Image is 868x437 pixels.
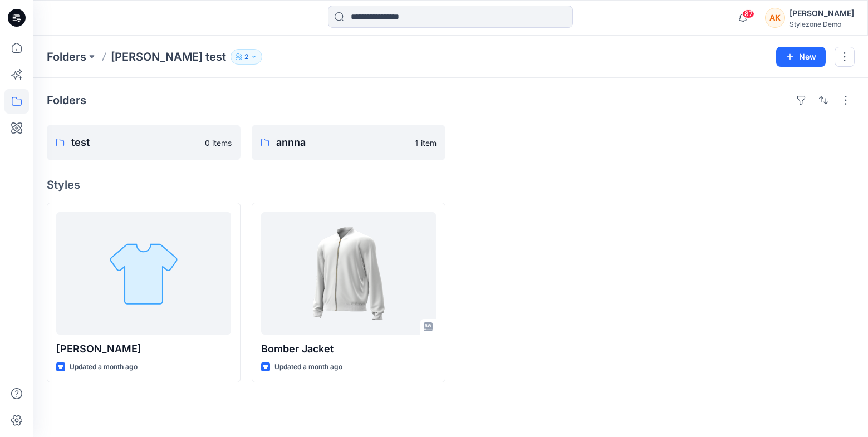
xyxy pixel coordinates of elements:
p: Bomber Jacket [261,341,436,357]
p: test [71,135,198,150]
p: annna [276,135,408,150]
p: Updated a month ago [274,361,342,373]
a: Folders [47,49,86,65]
p: Updated a month ago [70,361,138,373]
div: [PERSON_NAME] [789,7,854,20]
a: test0 items [47,125,241,160]
p: 0 items [205,137,232,149]
p: [PERSON_NAME] test [111,49,226,65]
p: 2 [244,51,248,63]
div: AK [765,8,785,28]
p: 1 item [415,137,437,149]
h4: Folders [47,94,86,107]
button: 2 [231,49,262,65]
h4: Styles [47,178,855,192]
button: New [776,47,826,67]
p: [PERSON_NAME] [56,341,231,357]
a: Bomber Jacket [261,212,436,335]
a: Anna [56,212,231,335]
div: Stylezone Demo [789,20,854,28]
span: 87 [742,9,754,18]
a: annna1 item [252,125,445,160]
